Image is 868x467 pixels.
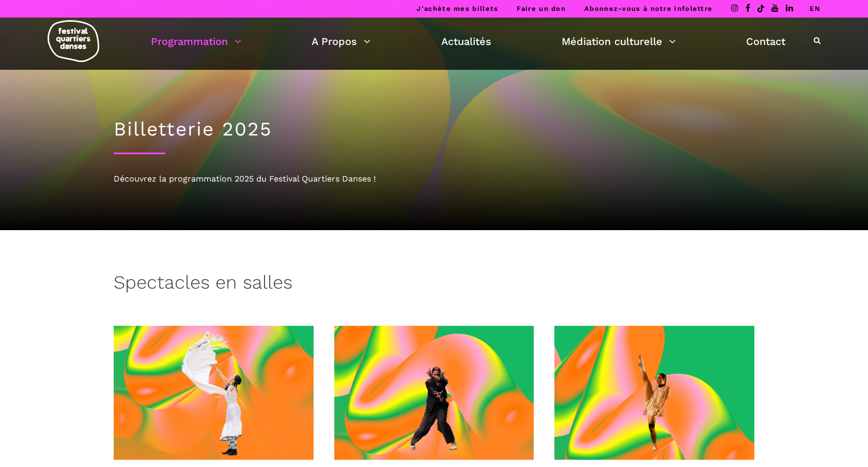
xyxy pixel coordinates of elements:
div: Découvrez la programmation 2025 du Festival Quartiers Danses ! [114,172,754,186]
a: Programmation [151,33,241,50]
img: logo-fqd-med [48,20,99,62]
h3: Spectacles en salles [114,272,292,297]
a: J’achète mes billets [416,5,498,12]
a: Faire un don [517,5,566,12]
a: Contact [746,33,785,50]
a: EN [810,5,820,12]
a: A Propos [312,33,370,50]
a: Abonnez-vous à notre infolettre [584,5,712,12]
a: Médiation culturelle [562,33,676,50]
h1: Billetterie 2025 [114,118,754,141]
a: Actualités [441,33,491,50]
